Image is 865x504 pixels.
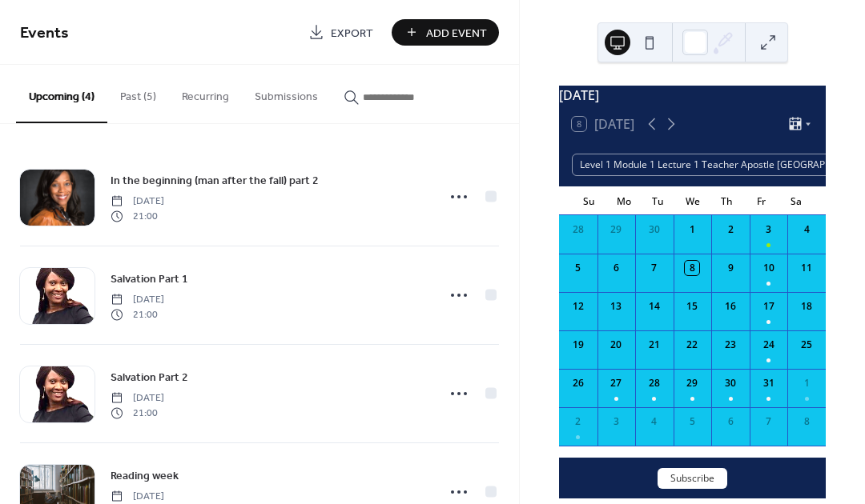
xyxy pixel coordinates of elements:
[685,222,699,237] div: 1
[111,270,188,288] a: Salvation Part 1
[606,186,641,215] div: Mo
[685,338,699,352] div: 22
[723,299,738,314] div: 16
[799,376,814,390] div: 1
[723,222,738,237] div: 2
[744,186,778,215] div: Fr
[571,414,585,429] div: 2
[723,261,738,275] div: 9
[111,307,164,322] span: 21:00
[685,376,699,390] div: 29
[242,65,331,122] button: Submissions
[296,19,385,46] a: Export
[392,19,499,46] button: Add Event
[111,368,188,386] a: Salvation Part 2
[762,376,776,390] div: 31
[111,271,188,288] span: Salvation Part 1
[111,466,179,485] a: Reading week
[647,299,662,314] div: 14
[710,186,744,215] div: Th
[723,338,738,352] div: 23
[559,86,826,105] div: [DATE]
[762,414,776,429] div: 7
[571,299,585,314] div: 12
[426,25,487,42] span: Add Event
[571,222,585,237] div: 28
[685,299,699,314] div: 15
[111,173,319,190] span: In the beginning (man after the fall) part 2
[111,171,319,190] a: In the beginning (man after the fall) part 2
[647,376,662,390] div: 28
[799,261,814,275] div: 11
[675,186,710,215] div: We
[647,414,662,429] div: 4
[111,194,164,209] span: [DATE]
[723,414,738,429] div: 6
[762,338,776,352] div: 24
[169,65,242,122] button: Recurring
[799,338,814,352] div: 25
[762,299,776,314] div: 17
[16,65,107,123] button: Upcoming (4)
[107,65,169,122] button: Past (5)
[647,222,662,237] div: 30
[20,18,69,49] span: Events
[111,370,188,386] span: Salvation Part 2
[762,222,776,237] div: 3
[647,261,662,275] div: 7
[609,338,623,352] div: 20
[799,299,814,314] div: 18
[762,261,776,275] div: 10
[572,186,606,215] div: Su
[685,414,699,429] div: 5
[609,376,623,390] div: 27
[111,209,164,223] span: 21:00
[799,414,814,429] div: 8
[658,468,727,489] button: Subscribe
[685,261,699,275] div: 8
[778,186,813,215] div: Sa
[111,293,164,307] span: [DATE]
[331,25,373,42] span: Export
[609,261,623,275] div: 6
[111,391,164,406] span: [DATE]
[647,338,662,352] div: 21
[641,186,675,215] div: Tu
[609,414,623,429] div: 3
[111,468,179,485] span: Reading week
[111,490,164,504] span: [DATE]
[571,338,585,352] div: 19
[799,222,814,237] div: 4
[723,376,738,390] div: 30
[609,222,623,237] div: 29
[609,299,623,314] div: 13
[571,261,585,275] div: 5
[571,376,585,390] div: 26
[111,406,164,420] span: 21:00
